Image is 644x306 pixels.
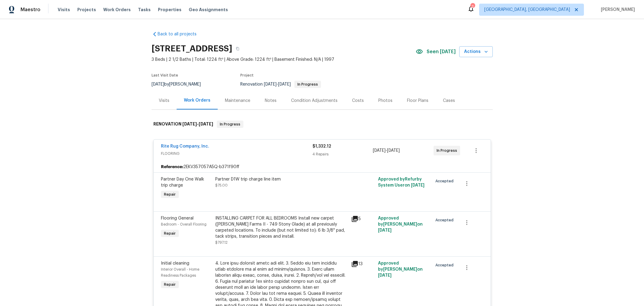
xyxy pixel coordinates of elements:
[161,223,207,226] span: Bedroom - Overall Flooring
[240,73,254,77] span: Project
[378,216,423,233] span: Approved by [PERSON_NAME] on
[161,268,199,277] span: Interior Overall - Home Readiness Packages
[154,161,491,172] div: 2EKV357057A5Q-b371f90ff
[373,148,400,154] span: -
[470,4,475,10] div: 2
[378,273,392,278] span: [DATE]
[21,7,40,13] span: Maestro
[387,148,400,153] span: [DATE]
[77,7,96,13] span: Projects
[58,7,70,13] span: Visits
[215,215,348,239] div: INSTALLING CARPET FOR ALL BEDROOMS Install new carpet ([PERSON_NAME] Farms II - 749 Stony Glade) ...
[162,191,178,197] span: Repair
[459,46,493,57] button: Actions
[138,8,151,12] span: Tasks
[291,98,338,104] div: Condition Adjustments
[484,7,570,13] span: [GEOGRAPHIC_DATA], [GEOGRAPHIC_DATA]
[161,151,312,157] span: FLOORING
[378,177,425,187] span: Approved by Refurby System User on
[351,215,375,223] div: 5
[161,164,183,170] b: Reference:
[378,98,392,104] div: Photos
[184,97,210,103] div: Work Orders
[378,228,392,233] span: [DATE]
[159,98,169,104] div: Visits
[312,151,373,157] div: 4 Repairs
[378,261,423,278] span: Approved by [PERSON_NAME] on
[152,73,178,77] span: Last Visit Date
[162,282,178,288] span: Repair
[411,183,425,187] span: [DATE]
[153,121,213,128] h6: RENOVATION
[464,48,488,56] span: Actions
[161,177,204,187] span: Partner Day One Walk trip charge
[215,176,348,182] div: Partner D1W trip charge line item
[407,98,428,104] div: Floor Plans
[278,82,291,86] span: [DATE]
[435,178,456,184] span: Accepted
[264,82,277,86] span: [DATE]
[152,82,164,86] span: [DATE]
[152,115,493,134] div: RENOVATION [DATE]-[DATE]In Progress
[161,261,189,265] span: Initial cleaning
[598,7,635,13] span: [PERSON_NAME]
[312,144,331,148] span: $1,332.12
[103,7,131,13] span: Work Orders
[215,184,228,187] span: $75.00
[232,43,243,54] button: Copy Address
[435,217,456,223] span: Accepted
[295,83,320,86] span: In Progress
[199,122,213,126] span: [DATE]
[443,98,455,104] div: Cases
[161,216,194,220] span: Flooring General
[435,262,456,268] span: Accepted
[225,98,250,104] div: Maintenance
[437,148,460,154] span: In Progress
[352,98,364,104] div: Costs
[217,121,243,127] span: In Progress
[351,260,375,268] div: 13
[215,241,228,244] span: $797.12
[373,148,386,153] span: [DATE]
[152,57,416,63] span: 3 Beds | 2 1/2 Baths | Total: 1224 ft² | Above Grade: 1224 ft² | Basement Finished: N/A | 1997
[152,81,208,88] div: by [PERSON_NAME]
[240,82,321,86] span: Renovation
[162,230,178,236] span: Repair
[182,122,213,126] span: -
[427,49,456,55] span: Seen [DATE]
[264,82,291,86] span: -
[152,46,232,52] h2: [STREET_ADDRESS]
[189,7,228,13] span: Geo Assignments
[182,122,197,126] span: [DATE]
[265,98,277,104] div: Notes
[161,144,209,148] a: Rite Rug Company, Inc.
[152,31,210,37] a: Back to all projects
[158,7,181,13] span: Properties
